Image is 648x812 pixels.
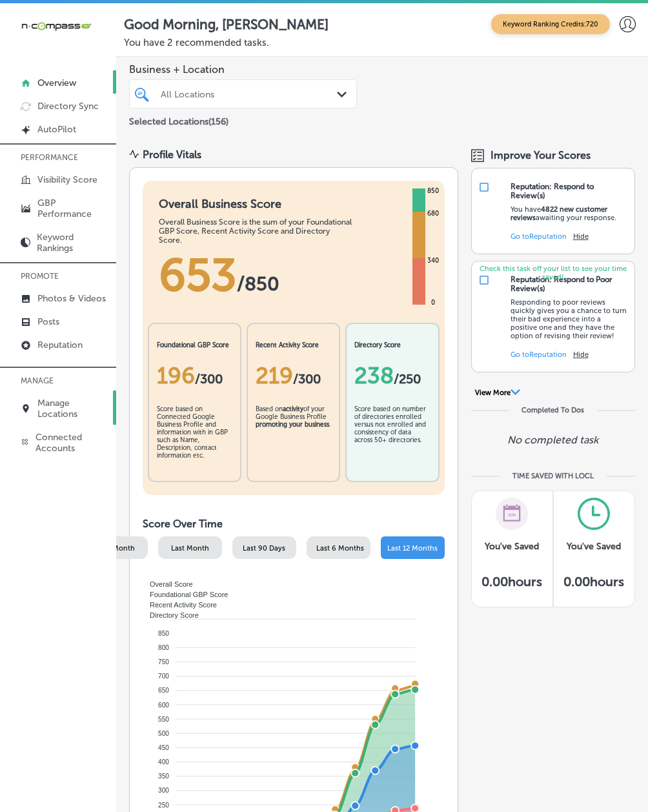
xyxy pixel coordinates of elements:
[157,405,232,470] div: Score based on Connected Google Business Profile and information with in GBP such as Name, Descri...
[567,541,621,552] h3: You've Saved
[158,773,169,780] tspan: 350
[129,63,357,76] span: Business + Location
[157,362,232,389] div: 196
[256,341,331,349] h2: Recent Activity Score
[425,256,441,266] div: 340
[157,341,232,349] h2: Foundational GBP Score
[159,197,352,211] h1: Overall Business Score
[573,350,589,359] button: Hide
[140,611,199,619] span: Directory Score
[283,405,303,413] b: activity
[37,77,76,88] p: Overview
[511,298,628,340] p: Responding to poor reviews quickly gives you a chance to turn their bad experience into a positiv...
[140,580,193,588] span: Overall Score
[37,232,110,254] p: Keyword Rankings
[485,541,539,552] h3: You've Saved
[158,802,169,809] tspan: 250
[354,341,430,349] h2: Directory Score
[354,362,430,389] div: 238
[158,787,169,794] tspan: 300
[37,398,110,420] p: Manage Locations
[195,371,223,387] span: / 300
[129,111,228,127] p: Selected Locations ( 156 )
[481,574,542,589] h5: 0.00 hours
[37,316,59,327] p: Posts
[471,388,525,400] button: View More
[37,198,110,219] p: GBP Performance
[161,88,338,99] div: All Locations
[491,14,610,34] span: Keyword Ranking Credits: 720
[256,362,331,389] div: 219
[140,591,228,598] span: Foundational GBP Score
[256,405,331,470] div: Based on of your Google Business Profile .
[124,16,329,32] p: Good Morning, [PERSON_NAME]
[293,371,321,387] span: /300
[143,518,445,530] h2: Score Over Time
[158,630,169,637] tspan: 850
[158,687,169,694] tspan: 650
[491,149,591,161] span: Improve Your Scores
[124,37,640,48] p: You have 2 recommended tasks.
[511,232,567,241] a: Go toReputation
[37,174,97,185] p: Visibility Score
[429,298,438,308] div: 0
[425,208,441,219] div: 680
[237,272,279,296] span: / 850
[158,716,169,723] tspan: 550
[563,574,624,589] h5: 0.00 hours
[511,275,628,293] div: Reputation: Respond to Poor Review(s)
[158,673,169,680] tspan: 700
[573,232,589,241] button: Hide
[472,265,634,281] p: Check this task off your list to see your time saved!
[511,205,607,222] strong: 4822 new customer reviews
[394,371,421,387] span: /250
[243,544,285,553] span: Last 90 Days
[158,658,169,665] tspan: 750
[521,406,584,414] div: Completed To Dos
[425,186,441,196] div: 850
[143,148,201,161] div: Profile Vitals
[316,544,364,553] span: Last 6 Months
[512,472,594,480] div: TIME SAVED WITH LOCL
[387,544,438,553] span: Last 12 Months
[158,702,169,709] tspan: 600
[35,432,110,454] p: Connected Accounts
[171,544,209,553] span: Last Month
[511,350,567,359] a: Go toReputation
[507,434,598,446] p: No completed task
[37,124,76,135] p: AutoPilot
[37,101,99,112] p: Directory Sync
[158,730,169,737] tspan: 500
[158,758,169,766] tspan: 400
[511,182,628,200] div: Reputation: Respond to Review(s)
[158,744,169,751] tspan: 450
[37,340,83,350] p: Reputation
[511,205,628,222] p: You have awaiting your response.
[354,405,430,470] div: Score based on number of directories enrolled versus not enrolled and consistency of data across ...
[37,293,106,304] p: Photos & Videos
[140,601,217,609] span: Recent Activity Score
[159,218,352,245] div: Overall Business Score is the sum of your Foundational GBP Score, Recent Activity Score and Direc...
[159,248,237,302] span: 653
[158,644,169,651] tspan: 800
[256,421,329,429] b: promoting your business
[21,20,92,32] img: 660ab0bf-5cc7-4cb8-ba1c-48b5ae0f18e60NCTV_CLogo_TV_Black_-500x88.png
